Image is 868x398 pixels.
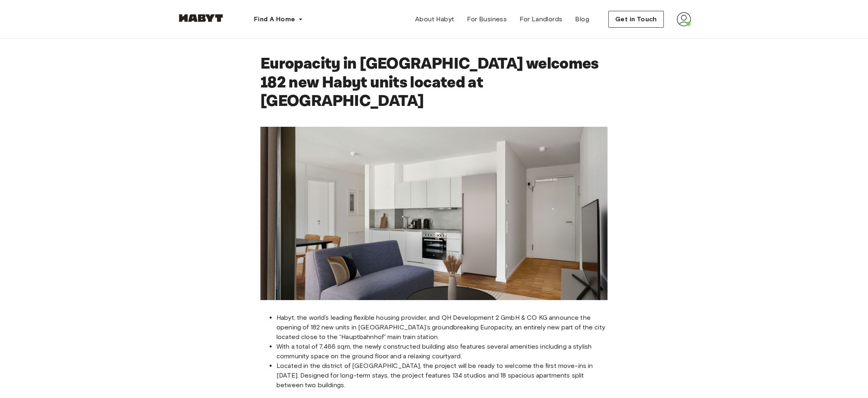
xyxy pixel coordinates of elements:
[520,14,562,24] span: For Landlords
[276,361,608,390] li: Located in the district of [GEOGRAPHIC_DATA], the project will be ready to welcome the first move...
[569,11,596,27] a: Blog
[461,11,514,27] a: For Business
[260,127,608,300] img: Europacity in Berlin welcomes 182 new Habyt units located at Quartier Heidestrasse
[513,11,569,27] a: For Landlords
[615,14,657,24] span: Get in Touch
[608,11,664,28] button: Get in Touch
[260,55,608,111] h1: Europacity in [GEOGRAPHIC_DATA] welcomes 182 new Habyt units located at [GEOGRAPHIC_DATA]
[415,14,454,24] span: About Habyt
[409,11,461,27] a: About Habyt
[467,14,507,24] span: For Business
[276,342,608,361] li: With a total of 7,466 sqm, the newly constructed building also features several amenities includi...
[575,14,590,24] span: Blog
[248,11,309,27] button: Find A Home
[177,14,225,22] img: Habyt
[276,313,608,342] li: Habyt, the world’s leading flexible housing provider, and QH Development 2 GmbH & CO KG announce ...
[254,14,295,24] span: Find A Home
[677,12,691,26] img: avatar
